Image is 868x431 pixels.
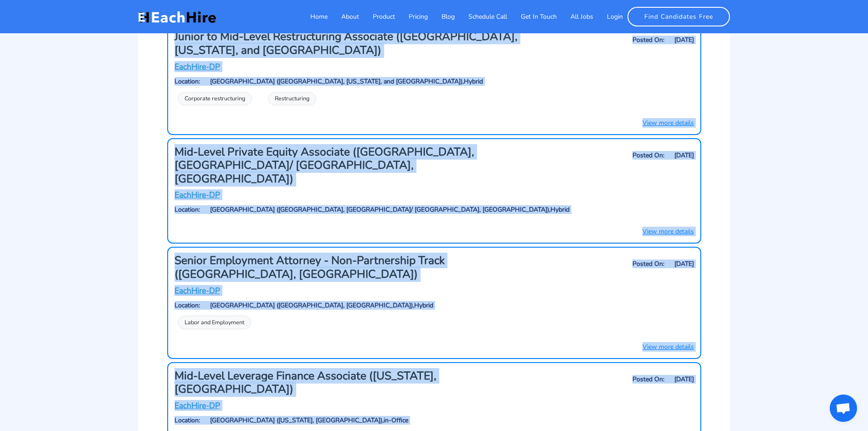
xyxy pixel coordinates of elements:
[527,376,694,384] h6: Posted On: [DATE]
[175,254,518,281] h3: Senior Employment Attorney - Non-Partnership Track ([GEOGRAPHIC_DATA], [GEOGRAPHIC_DATA])
[527,152,694,160] h6: Posted On: [DATE]
[464,77,483,86] span: Hybrid
[557,7,593,26] a: All Jobs
[328,7,359,26] a: About
[627,7,730,26] a: Find Candidates Free
[527,36,694,44] h6: Posted On: [DATE]
[642,227,694,236] a: View more details
[175,189,220,200] u: EachHire-DP
[455,7,507,26] a: Schedule Call
[175,78,694,86] h6: Location: [GEOGRAPHIC_DATA] ([GEOGRAPHIC_DATA], [US_STATE], and [GEOGRAPHIC_DATA]),
[428,7,455,26] a: Blog
[175,145,518,186] h3: Mid-Level Private Equity Associate ([GEOGRAPHIC_DATA], [GEOGRAPHIC_DATA]/ [GEOGRAPHIC_DATA], [GEO...
[175,369,518,396] h3: Mid-Level Leverage Finance Associate ([US_STATE], [GEOGRAPHIC_DATA])
[175,302,694,310] h6: Location: [GEOGRAPHIC_DATA] ([GEOGRAPHIC_DATA], [GEOGRAPHIC_DATA]),
[138,10,216,24] img: EachHire Logo
[527,260,694,268] h6: Posted On: [DATE]
[642,343,694,351] u: View more details
[642,118,694,128] a: View more details
[507,7,557,26] a: Get In Touch
[297,7,328,26] a: Home
[550,205,570,214] span: Hybrid
[830,395,857,422] a: Open chat
[414,301,433,310] span: Hybrid
[359,7,395,26] a: Product
[175,400,220,411] u: EachHire-DP
[175,30,518,57] h3: Junior to Mid-Level Restructuring Associate ([GEOGRAPHIC_DATA], [US_STATE], and [GEOGRAPHIC_DATA])
[175,206,694,214] h6: Location: [GEOGRAPHIC_DATA] ([GEOGRAPHIC_DATA], [GEOGRAPHIC_DATA]/ [GEOGRAPHIC_DATA], [GEOGRAPHIC...
[384,416,408,425] span: in-Office
[642,227,694,236] u: View more details
[175,285,220,296] u: EachHire-DP
[175,61,220,72] u: EachHire-DP
[175,417,694,425] h6: Location: [GEOGRAPHIC_DATA] ([US_STATE], [GEOGRAPHIC_DATA]),
[593,7,623,26] a: Login
[642,119,694,127] u: View more details
[642,342,694,352] a: View more details
[395,7,428,26] a: Pricing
